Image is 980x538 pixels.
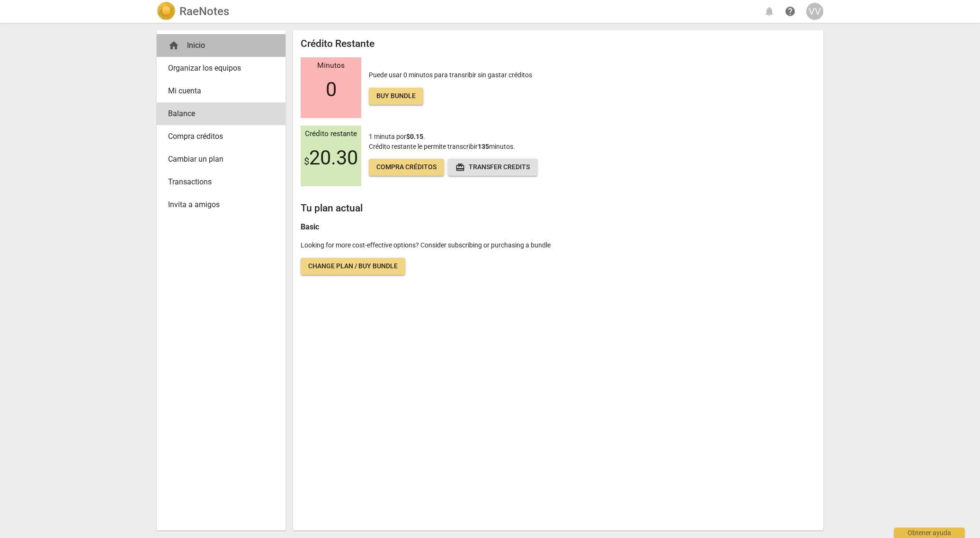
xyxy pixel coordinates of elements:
[157,2,229,21] a: LogoRaeNotes
[301,202,816,214] h2: Tu plan actual
[376,91,416,101] span: Buy bundle
[301,38,816,50] h2: Crédito Restante
[369,143,515,150] span: Crédito restante le permite transcribir minutos.
[168,108,267,119] span: Balance
[376,163,437,172] span: Compra créditos
[326,78,337,101] span: 0
[157,171,285,193] a: Transactions
[308,262,398,271] span: Change plan / Buy bundle
[168,40,267,51] div: Inicio
[301,222,319,231] b: Basic
[301,240,816,250] p: Looking for more cost-effective options? Consider subscribing or purchasing a bundle
[448,159,537,176] button: Transfer credits
[301,62,361,70] div: Minutos
[369,88,423,105] a: Buy bundle
[157,125,285,148] a: Compra créditos
[179,5,229,18] h2: RaeNotes
[455,163,530,172] span: Transfer credits
[782,3,799,20] a: Obtener ayuda
[168,154,267,165] span: Cambiar un plan
[301,258,405,275] a: Change plan / Buy bundle
[894,528,965,538] div: Obtener ayuda
[406,133,423,140] b: $0.15
[304,146,358,169] span: 20.30
[157,148,285,171] a: Cambiar un plan
[478,143,489,150] b: 135
[301,130,361,138] div: Crédito restante
[157,102,285,125] a: Balance
[369,133,425,140] span: 1 minuta por .
[157,57,285,80] a: Organizar los equipos
[157,80,285,102] a: Mi cuenta
[784,6,796,17] span: help
[806,3,823,20] button: VV
[168,40,179,51] span: home
[168,85,267,97] span: Mi cuenta
[369,159,444,176] a: Compra créditos
[168,131,267,142] span: Compra créditos
[168,63,267,74] span: Organizar los equipos
[168,176,267,188] span: Transactions
[157,193,285,216] a: Invita a amigos
[157,2,176,21] img: Logo
[304,155,309,167] span: $
[369,70,532,105] p: Puede usar 0 minutos para transribir sin gastar créditos
[168,199,267,210] span: Invita a amigos
[157,34,285,57] div: Inicio
[455,163,465,172] span: redeem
